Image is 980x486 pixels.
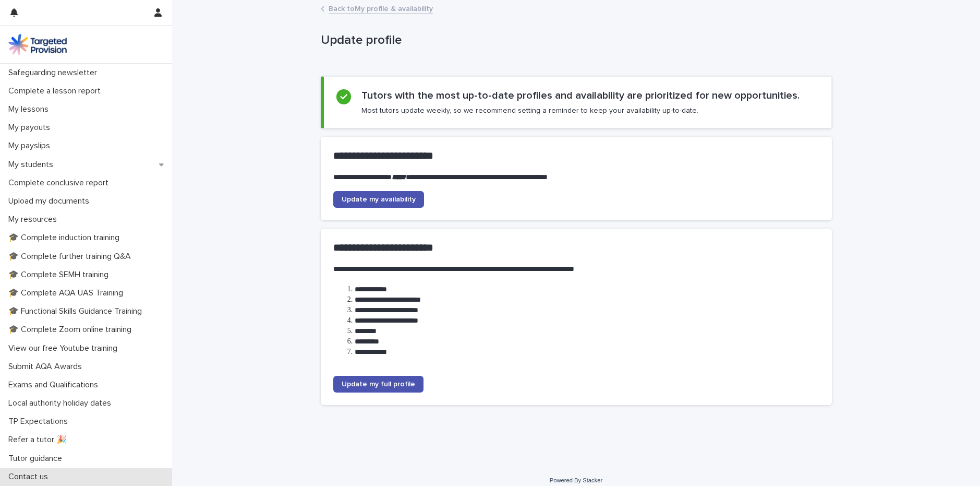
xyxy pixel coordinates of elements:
[4,270,117,280] p: 🎓 Complete SEMH training
[361,89,800,102] h2: Tutors with the most up-to-date profiles and availability are prioritized for new opportunities.
[550,477,602,483] a: Powered By Stacker
[4,398,119,408] p: Local authority holiday dates
[4,141,58,151] p: My payslips
[4,233,128,243] p: 🎓 Complete induction training
[4,380,106,390] p: Exams and Qualifications
[4,178,117,188] p: Complete conclusive report
[361,106,698,115] p: Most tutors update weekly, so we recommend setting a reminder to keep your availability up-to-date.
[342,196,416,203] span: Update my availability
[321,33,828,48] p: Update profile
[4,160,62,170] p: My students
[4,196,98,206] p: Upload my documents
[4,123,58,133] p: My payouts
[4,306,150,316] p: 🎓 Functional Skills Guidance Training
[4,288,131,298] p: 🎓 Complete AQA UAS Training
[4,454,70,464] p: Tutor guidance
[4,472,56,482] p: Contact us
[4,104,57,114] p: My lessons
[4,215,65,224] p: My resources
[4,86,109,96] p: Complete a lesson report
[4,325,140,335] p: 🎓 Complete Zoom online training
[329,2,433,14] a: Back toMy profile & availability
[4,252,139,262] p: 🎓 Complete further training Q&A
[4,417,76,426] p: TP Expectations
[4,362,90,372] p: Submit AQA Awards
[342,381,415,388] span: Update my full profile
[333,376,424,393] a: Update my full profile
[4,435,75,445] p: Refer a tutor 🎉
[333,191,424,208] a: Update my availability
[4,68,105,78] p: Safeguarding newsletter
[8,34,67,55] img: M5nRWzHhSzIhMunXDL62
[4,343,126,353] p: View our free Youtube training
